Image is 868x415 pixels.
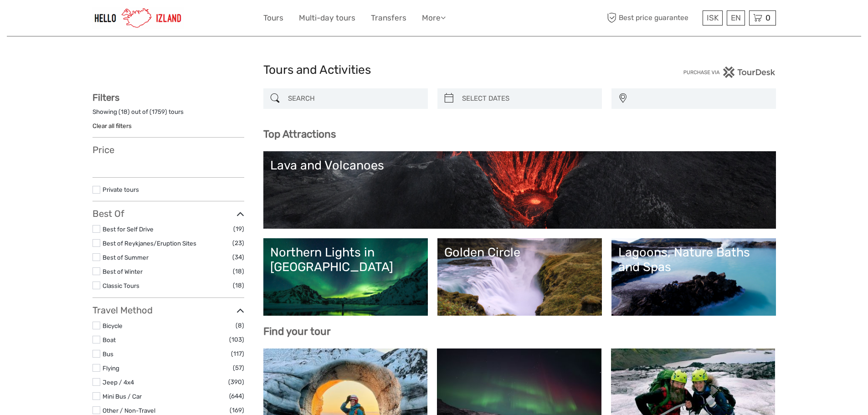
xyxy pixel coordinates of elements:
span: (18) [233,280,244,291]
a: Lagoons, Nature Baths and Spas [618,245,769,309]
h3: Price [92,144,244,155]
a: Bicycle [103,322,123,329]
h3: Best Of [92,208,244,219]
a: Flying [103,364,119,372]
span: (390) [228,377,244,387]
span: (644) [229,391,244,401]
h1: Tours and Activities [263,63,605,77]
span: (103) [229,334,244,345]
img: 1270-cead85dc-23af-4572-be81-b346f9cd5751_logo_small.jpg [92,7,184,29]
span: (34) [232,252,244,262]
a: Other / Non-Travel [103,407,155,414]
label: 18 [121,108,128,116]
span: (23) [232,238,244,248]
a: Boat [103,336,116,343]
div: Lava and Volcanoes [270,158,769,173]
a: Golden Circle [444,245,595,309]
input: SEARCH [284,91,423,107]
div: EN [727,10,745,26]
a: More [422,11,446,25]
a: Lava and Volcanoes [270,158,769,222]
a: Best of Reykjanes/Eruption Sites [103,240,196,247]
a: Best of Summer [103,254,149,261]
a: Jeep / 4x4 [103,379,134,386]
input: SELECT DATES [458,91,597,107]
div: Golden Circle [444,245,595,260]
img: PurchaseViaTourDesk.png [683,67,776,78]
label: 1759 [152,108,165,116]
strong: Filters [92,92,119,103]
span: (19) [233,224,244,234]
div: Lagoons, Nature Baths and Spas [618,245,769,275]
a: Best of Winter [103,268,143,275]
a: Best for Self Drive [103,225,154,233]
span: 0 [764,13,772,22]
span: (18) [233,266,244,277]
a: Tours [263,11,283,25]
span: (117) [231,348,244,359]
h3: Travel Method [92,305,244,316]
b: Find your tour [263,325,331,338]
div: Northern Lights in [GEOGRAPHIC_DATA] [270,245,421,275]
a: Bus [103,350,113,358]
a: Multi-day tours [299,11,355,25]
a: Transfers [371,11,406,25]
a: Private tours [103,186,139,193]
span: (8) [236,320,244,331]
span: (57) [233,363,244,373]
b: Top Attractions [263,128,336,140]
div: Showing ( ) out of ( ) tours [92,108,244,122]
a: Classic Tours [103,282,139,289]
a: Northern Lights in [GEOGRAPHIC_DATA] [270,245,421,309]
a: Mini Bus / Car [103,393,142,400]
span: ISK [707,13,719,22]
span: Best price guarantee [605,10,700,26]
a: Clear all filters [92,122,132,129]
